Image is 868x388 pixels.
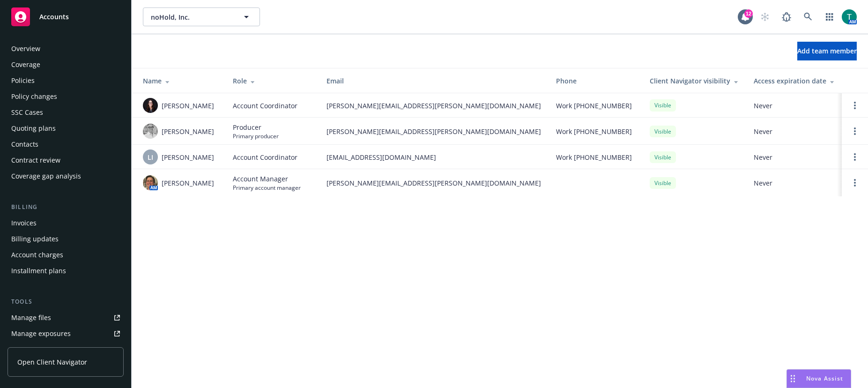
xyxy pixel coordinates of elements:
span: [EMAIL_ADDRESS][DOMAIN_NAME] [326,152,541,162]
div: Invoices [11,216,37,231]
span: Account Manager [233,174,301,184]
span: Never [754,127,842,136]
div: Coverage [11,57,40,72]
div: Manage files [11,310,51,325]
div: Policies [11,73,35,88]
a: Installment plans [7,263,124,278]
div: Visible [650,177,676,189]
span: [PERSON_NAME] [162,101,214,111]
a: Manage files [7,310,124,325]
button: Add team member [797,42,857,60]
a: Policy changes [7,89,124,104]
img: photo [143,175,158,190]
span: Accounts [39,13,69,21]
a: Start snowing [756,7,774,26]
div: Drag to move [787,370,799,388]
img: photo [842,9,857,24]
div: Name [143,76,218,86]
span: [PERSON_NAME] [162,178,214,188]
a: Contract review [7,153,124,168]
div: Visible [650,126,676,137]
div: Phone [556,76,635,86]
div: Overview [11,41,40,56]
span: Add team member [797,46,857,55]
span: [PERSON_NAME] [162,127,214,136]
span: Account Coordinator [233,152,297,162]
span: Work [PHONE_NUMBER] [556,152,632,162]
span: Primary account manager [233,184,301,192]
span: Nova Assist [806,374,843,382]
span: [PERSON_NAME][EMAIL_ADDRESS][PERSON_NAME][DOMAIN_NAME] [326,127,541,136]
span: Work [PHONE_NUMBER] [556,127,632,136]
span: noHold, Inc. [151,12,232,22]
div: Tools [7,297,124,306]
div: Contacts [11,137,38,152]
div: Quoting plans [11,121,56,136]
div: Client Navigator visibility [650,76,739,86]
img: photo [143,124,158,139]
a: SSC Cases [7,105,124,120]
a: Open options [849,100,861,111]
div: Installment plans [11,263,66,278]
span: Primary producer [233,132,279,140]
button: noHold, Inc. [143,7,260,26]
a: Quoting plans [7,121,124,136]
span: [PERSON_NAME][EMAIL_ADDRESS][PERSON_NAME][DOMAIN_NAME] [326,101,541,111]
div: Email [326,76,541,86]
a: Account charges [7,247,124,262]
a: Policies [7,73,124,88]
span: Never [754,152,842,162]
a: Coverage gap analysis [7,169,124,184]
a: Invoices [7,216,124,231]
a: Accounts [7,4,124,30]
a: Switch app [820,7,839,26]
span: [PERSON_NAME][EMAIL_ADDRESS][PERSON_NAME][DOMAIN_NAME] [326,178,541,188]
a: Search [799,7,817,26]
div: Role [233,76,312,86]
div: Access expiration date [754,76,842,86]
div: SSC Cases [11,105,43,120]
a: Open options [849,177,861,188]
span: Never [754,178,842,188]
div: Manage exposures [11,326,71,341]
div: 12 [744,9,753,18]
div: Account charges [11,247,63,262]
div: Billing updates [11,231,59,246]
a: Overview [7,41,124,56]
span: Account Coordinator [233,101,297,111]
img: photo [143,98,158,113]
span: Never [754,101,842,111]
a: Billing updates [7,231,124,246]
a: Report a Bug [777,7,796,26]
div: Policy changes [11,89,57,104]
div: Coverage gap analysis [11,169,81,184]
a: Open options [849,126,861,137]
div: Visible [650,151,676,163]
span: [PERSON_NAME] [162,152,214,162]
span: LI [148,152,153,162]
div: Contract review [11,153,60,168]
span: Work [PHONE_NUMBER] [556,101,632,111]
button: Nova Assist [786,369,851,388]
div: Billing [7,202,124,212]
div: Visible [650,99,676,111]
span: Producer [233,122,279,132]
a: Manage exposures [7,326,124,341]
a: Open options [849,151,861,163]
a: Contacts [7,137,124,152]
span: Open Client Navigator [17,357,87,367]
a: Coverage [7,57,124,72]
